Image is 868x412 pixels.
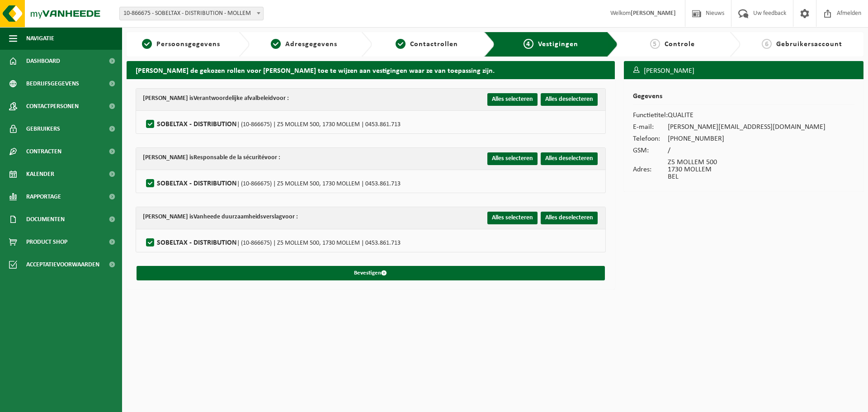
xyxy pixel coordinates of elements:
strong: Responsable de la sécurité [193,154,264,161]
td: Z5 MOLLEM 500 1730 MOLLEM BEL [668,156,826,183]
span: Documenten [26,208,65,231]
button: Alles deselecteren [541,93,598,106]
td: GSM: [633,145,668,156]
a: 3Contactrollen [377,39,477,50]
span: 10-866675 - SOBELTAX - DISTRIBUTION - MOLLEM [120,7,263,20]
span: Product Shop [26,231,67,253]
div: [PERSON_NAME] is voor : [143,152,280,163]
span: Contactpersonen [26,95,79,118]
td: [PERSON_NAME][EMAIL_ADDRESS][DOMAIN_NAME] [668,121,826,133]
button: Alles selecteren [487,93,538,106]
strong: Verantwoordelijke afvalbeleid [193,95,273,102]
button: Alles deselecteren [541,212,598,224]
span: 1 [142,39,152,49]
span: Acceptatievoorwaarden [26,253,99,276]
label: SOBELTAX - DISTRIBUTION [144,118,401,131]
span: Contactrollen [410,41,458,48]
span: | (10-866675) | Z5 MOLLEM 500, 1730 MOLLEM | 0453.861.713 [237,240,401,246]
button: Alles selecteren [487,212,538,224]
h3: [PERSON_NAME] [624,61,863,81]
span: 2 [271,39,281,49]
td: Telefoon: [633,133,668,145]
button: Bevestigen [137,266,605,280]
span: Rapportage [26,185,61,208]
h2: [PERSON_NAME] de gekozen rollen voor [PERSON_NAME] toe te wijzen aan vestigingen waar ze van toep... [127,61,615,79]
span: | (10-866675) | Z5 MOLLEM 500, 1730 MOLLEM | 0453.861.713 [237,180,401,187]
span: Adresgegevens [285,41,337,48]
span: Persoonsgegevens [156,41,220,48]
span: Kalender [26,163,54,185]
span: Gebruikers [26,118,60,140]
div: [PERSON_NAME] is voor : [143,93,289,104]
strong: [PERSON_NAME] [631,10,676,17]
a: 1Persoonsgegevens [131,39,231,50]
a: 2Adresgegevens [254,39,354,50]
div: [PERSON_NAME] is voor : [143,212,298,223]
td: / [668,145,826,156]
span: Controle [665,41,695,48]
label: SOBELTAX - DISTRIBUTION [144,177,401,190]
span: 3 [396,39,406,49]
span: Contracten [26,140,61,163]
td: Adres: [633,156,668,183]
td: [PHONE_NUMBER] [668,133,826,145]
span: Navigatie [26,27,54,50]
span: 10-866675 - SOBELTAX - DISTRIBUTION - MOLLEM [119,7,264,20]
h2: Gegevens [633,93,854,105]
span: Vestigingen [538,41,578,48]
span: Gebruikersaccount [776,41,842,48]
button: Alles selecteren [487,152,538,165]
span: | (10-866675) | Z5 MOLLEM 500, 1730 MOLLEM | 0453.861.713 [237,121,401,128]
span: 4 [524,39,533,49]
button: Alles deselecteren [541,152,598,165]
td: E-mail: [633,121,668,133]
span: Dashboard [26,50,60,72]
td: Functietitel: [633,109,668,121]
span: 6 [762,39,772,49]
span: 5 [650,39,660,49]
span: Bedrijfsgegevens [26,72,79,95]
strong: Vanheede duurzaamheidsverslag [193,213,282,220]
label: SOBELTAX - DISTRIBUTION [144,236,401,250]
td: QUALITE [668,109,826,121]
